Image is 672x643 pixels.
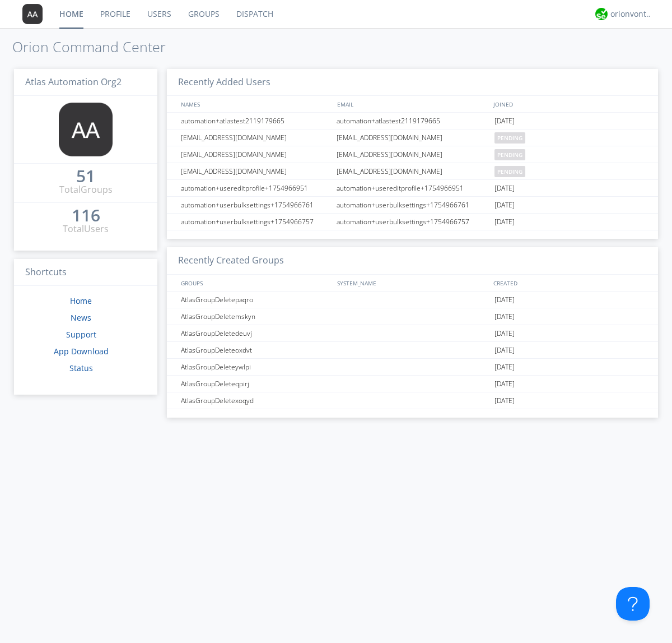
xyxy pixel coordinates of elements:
div: [EMAIL_ADDRESS][DOMAIN_NAME] [178,146,333,163]
div: AtlasGroupDeletedeuvj [178,325,333,341]
h3: Recently Created Groups [167,247,658,275]
div: [EMAIL_ADDRESS][DOMAIN_NAME] [178,163,333,179]
span: [DATE] [494,214,515,230]
a: 116 [72,210,100,223]
a: AtlasGroupDeleteqpirj[DATE] [167,376,658,392]
div: NAMES [178,96,332,112]
img: 373638.png [22,4,43,24]
a: [EMAIL_ADDRESS][DOMAIN_NAME][EMAIL_ADDRESS][DOMAIN_NAME]pending [167,146,658,163]
span: [DATE] [494,325,515,342]
div: JOINED [491,96,647,112]
div: automation+usereditprofile+1754966951 [178,180,333,196]
div: GROUPS [178,275,332,291]
div: automation+atlastest2119179665 [334,113,492,129]
a: Support [66,329,96,340]
span: [DATE] [494,359,515,376]
div: orionvontas+atlas+automation+org2 [610,8,652,20]
a: AtlasGroupDeletemskyn[DATE] [167,308,658,325]
div: 116 [72,210,100,221]
div: automation+userbulksettings+1754966757 [178,214,333,230]
span: Atlas Automation Org2 [25,76,122,88]
div: AtlasGroupDeletepaqro [178,292,333,308]
a: AtlasGroupDeleteywlpi[DATE] [167,359,658,376]
a: AtlasGroupDeleteoxdvt[DATE] [167,342,658,359]
div: CREATED [491,275,647,291]
span: [DATE] [494,376,515,392]
span: [DATE] [494,342,515,359]
div: [EMAIL_ADDRESS][DOMAIN_NAME] [334,163,492,179]
div: 51 [76,170,95,182]
div: automation+usereditprofile+1754966951 [334,180,492,196]
div: automation+atlastest2119179665 [178,113,333,129]
div: AtlasGroupDeleteoxdvt [178,342,333,358]
span: [DATE] [494,308,515,325]
a: automation+userbulksettings+1754966757automation+userbulksettings+1754966757[DATE] [167,214,658,230]
a: AtlasGroupDeletedeuvj[DATE] [167,325,658,342]
div: automation+userbulksettings+1754966761 [334,197,492,213]
div: automation+userbulksettings+1754966757 [334,214,492,230]
span: pending [494,149,525,160]
div: Total Groups [59,183,113,196]
a: automation+usereditprofile+1754966951automation+usereditprofile+1754966951[DATE] [167,180,658,197]
div: AtlasGroupDeletexoqyd [178,392,333,409]
div: SYSTEM_NAME [334,275,491,291]
a: Home [70,295,92,306]
span: [DATE] [494,292,515,308]
iframe: Toggle Customer Support [616,587,650,621]
a: AtlasGroupDeletexoqyd[DATE] [167,392,658,409]
span: pending [494,132,525,144]
a: Status [69,363,93,373]
div: AtlasGroupDeleteywlpi [178,359,333,375]
a: [EMAIL_ADDRESS][DOMAIN_NAME][EMAIL_ADDRESS][DOMAIN_NAME]pending [167,163,658,180]
a: automation+atlastest2119179665automation+atlastest2119179665[DATE] [167,113,658,129]
a: News [71,312,91,323]
div: [EMAIL_ADDRESS][DOMAIN_NAME] [178,129,333,146]
div: automation+userbulksettings+1754966761 [178,197,333,213]
a: [EMAIL_ADDRESS][DOMAIN_NAME][EMAIL_ADDRESS][DOMAIN_NAME]pending [167,129,658,146]
div: EMAIL [334,96,491,112]
div: AtlasGroupDeleteqpirj [178,376,333,392]
span: pending [494,166,525,177]
img: 29d36aed6fa347d5a1537e7736e6aa13 [595,8,608,20]
a: AtlasGroupDeletepaqro[DATE] [167,292,658,308]
a: 51 [76,170,95,183]
span: [DATE] [494,113,515,129]
a: App Download [54,346,109,357]
div: AtlasGroupDeletemskyn [178,308,333,325]
h3: Shortcuts [14,259,157,286]
div: [EMAIL_ADDRESS][DOMAIN_NAME] [334,146,492,163]
span: [DATE] [494,392,515,409]
a: automation+userbulksettings+1754966761automation+userbulksettings+1754966761[DATE] [167,197,658,214]
div: Total Users [63,223,109,235]
span: [DATE] [494,180,515,197]
h3: Recently Added Users [167,69,658,96]
span: [DATE] [494,197,515,214]
img: 373638.png [59,103,113,156]
div: [EMAIL_ADDRESS][DOMAIN_NAME] [334,129,492,146]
